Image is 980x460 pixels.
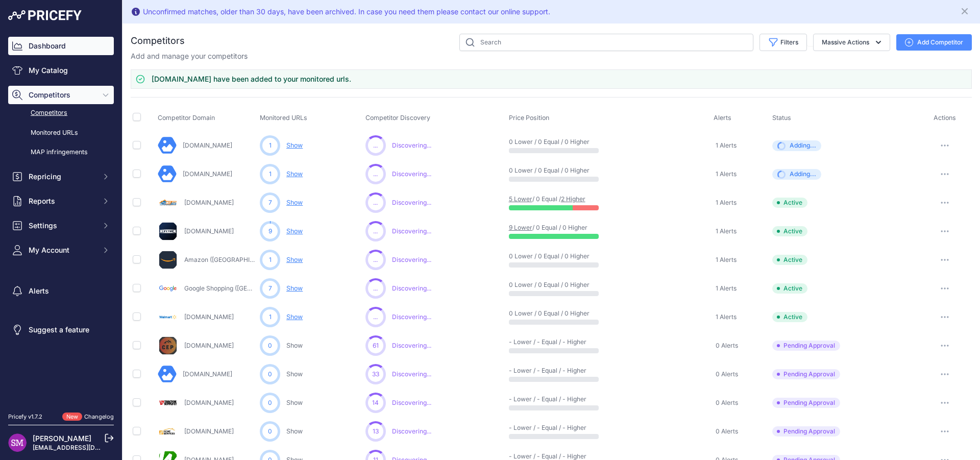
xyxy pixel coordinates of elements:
[8,37,114,400] nav: Sidebar
[184,199,234,206] a: [DOMAIN_NAME]
[509,395,574,403] p: - Lower / - Equal / - Higher
[184,313,234,321] a: [DOMAIN_NAME]
[714,169,737,179] a: 1 Alerts
[286,427,303,435] a: Show
[759,34,807,51] button: Filters
[29,196,95,206] span: Reports
[286,256,303,263] a: Show
[84,413,114,420] a: Changelog
[714,226,737,236] a: 1 Alerts
[131,34,185,48] h2: Competitors
[268,284,272,293] span: 7
[286,141,303,149] a: Show
[158,114,215,122] span: Competitor Domain
[372,399,379,407] span: 14
[790,141,816,150] span: Adding...
[286,342,303,349] a: Show
[8,241,114,259] button: My Account
[714,312,737,322] a: 1 Alerts
[714,140,737,151] a: 1 Alerts
[184,342,234,349] a: [DOMAIN_NAME]
[772,312,807,322] span: Active
[29,90,95,100] span: Competitors
[8,143,114,161] a: MAP infringements
[716,141,737,150] span: 1 Alerts
[373,199,378,207] span: ...
[509,195,574,203] p: / 0 Equal /
[8,104,114,122] a: Competitors
[373,342,379,350] span: 61
[152,74,351,84] h3: [DOMAIN_NAME] have been added to your monitored urls.
[8,10,82,20] img: Pricefy Logo
[286,399,303,406] a: Show
[772,283,807,294] span: Active
[373,284,378,293] span: ...
[790,170,816,178] span: Adding...
[392,170,431,178] span: Discovering...
[365,114,430,122] span: Competitor Discovery
[286,170,303,178] a: Show
[268,370,272,379] span: 0
[392,141,431,150] span: Discovering...
[33,444,139,451] a: [EMAIL_ADDRESS][DOMAIN_NAME]
[392,313,431,321] span: Discovering...
[8,86,114,104] button: Competitors
[561,195,585,203] a: 2 Higher
[392,227,431,235] span: Discovering...
[286,227,303,235] a: Show
[509,114,549,122] span: Price Position
[716,227,737,235] span: 1 Alerts
[392,342,431,349] span: Discovering...
[269,255,272,264] span: 1
[8,282,114,300] a: Alerts
[509,224,574,232] p: / 0 Equal / 0 Higher
[934,114,956,122] span: Actions
[269,141,272,150] span: 1
[373,141,378,150] span: ...
[392,399,431,406] span: Discovering...
[716,199,737,207] span: 1 Alerts
[29,221,95,231] span: Settings
[8,413,42,421] div: Pricefy v1.7.2
[286,199,303,206] a: Show
[62,413,82,421] span: New
[960,4,972,16] button: Close
[184,284,302,292] a: Google Shopping ([GEOGRAPHIC_DATA])
[372,370,379,378] span: 33
[714,114,731,122] span: Alerts
[392,199,431,207] span: Discovering...
[286,370,303,378] a: Show
[268,227,272,236] span: 9
[772,426,840,437] span: Pending Approval
[772,398,840,408] span: Pending Approval
[772,114,791,122] span: Status
[373,256,378,264] span: ...
[286,313,303,321] a: Show
[813,34,890,51] button: Massive Actions
[268,398,272,407] span: 0
[184,227,234,235] a: [DOMAIN_NAME]
[509,309,574,318] p: 0 Lower / 0 Equal / 0 Higher
[183,170,232,178] a: [DOMAIN_NAME]
[183,141,232,149] a: [DOMAIN_NAME]
[183,370,232,378] a: [DOMAIN_NAME]
[509,367,574,375] p: - Lower / - Equal / - Higher
[772,198,807,208] span: Active
[29,172,95,182] span: Repricing
[269,312,272,322] span: 1
[716,313,737,321] span: 1 Alerts
[373,427,379,435] span: 13
[772,341,840,351] span: Pending Approval
[268,198,272,207] span: 7
[8,167,114,186] button: Repricing
[716,342,738,350] span: 0 Alerts
[509,252,574,260] p: 0 Lower / 0 Equal / 0 Higher
[29,245,95,255] span: My Account
[8,37,114,55] a: Dashboard
[373,227,378,235] span: ...
[714,283,737,294] a: 1 Alerts
[373,313,378,321] span: ...
[392,370,431,378] span: Discovering...
[772,226,807,236] span: Active
[392,284,431,293] span: Discovering...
